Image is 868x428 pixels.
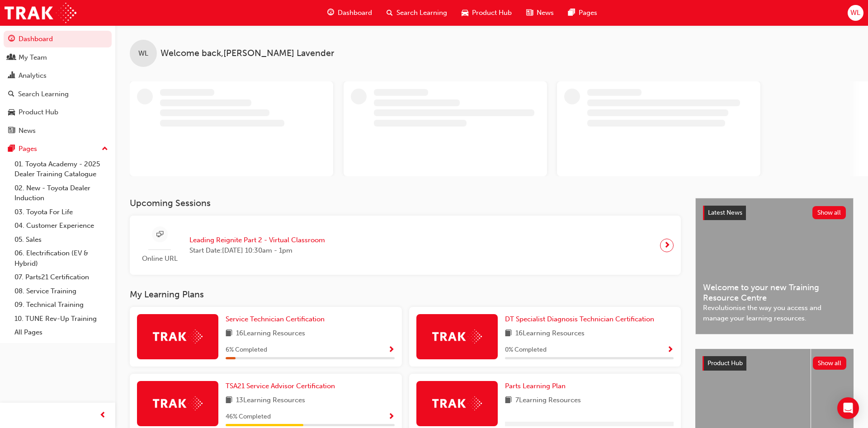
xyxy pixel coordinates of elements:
[99,410,106,421] span: prev-icon
[189,245,325,256] span: Start Date: [DATE] 10:30am - 1pm
[236,395,305,406] span: 13 Learning Resources
[11,233,112,247] a: 05. Sales
[8,54,15,62] span: people-icon
[19,107,58,118] div: Product Hub
[813,357,847,370] button: Show all
[338,8,372,18] span: Dashboard
[388,346,395,354] span: Show Progress
[226,315,325,323] span: Service Technician Certification
[703,282,846,303] span: Welcome to your new Training Resource Centre
[850,8,860,18] span: WL
[153,396,203,410] img: Trak
[837,397,859,419] div: Open Intercom Messenger
[432,396,482,410] img: Trak
[454,4,519,22] a: car-iconProduct Hub
[138,48,148,59] span: WL
[388,413,395,421] span: Show Progress
[19,144,37,154] div: Pages
[505,395,512,406] span: book-icon
[236,328,305,339] span: 16 Learning Resources
[708,359,743,367] span: Product Hub
[667,344,674,356] button: Show Progress
[189,235,325,245] span: Leading Reignite Part 2 - Virtual Classroom
[505,381,569,391] a: Parts Learning Plan
[561,4,604,22] a: pages-iconPages
[137,254,182,264] span: Online URL
[11,181,112,205] a: 02. New - Toyota Dealer Induction
[160,48,334,59] span: Welcome back , [PERSON_NAME] Lavender
[379,4,454,22] a: search-iconSearch Learning
[387,7,393,19] span: search-icon
[703,206,846,220] a: Latest NewsShow all
[19,126,36,136] div: News
[320,4,379,22] a: guage-iconDashboard
[11,312,112,326] a: 10. TUNE Rev-Up Training
[8,108,15,117] span: car-icon
[11,325,112,339] a: All Pages
[11,246,112,270] a: 06. Electrification (EV & Hybrid)
[4,141,112,157] button: Pages
[8,127,15,135] span: news-icon
[388,344,395,356] button: Show Progress
[667,346,674,354] span: Show Progress
[327,7,334,19] span: guage-icon
[130,198,681,208] h3: Upcoming Sessions
[8,145,15,153] span: pages-icon
[396,8,447,18] span: Search Learning
[388,411,395,423] button: Show Progress
[4,104,112,121] a: Product Hub
[848,5,863,21] button: WL
[102,143,108,155] span: up-icon
[703,303,846,323] span: Revolutionise the way you access and manage your learning resources.
[226,382,335,390] span: TSA21 Service Advisor Certification
[8,90,14,99] span: search-icon
[703,356,846,371] a: Product HubShow all
[226,381,339,391] a: TSA21 Service Advisor Certification
[11,157,112,181] a: 01. Toyota Academy - 2025 Dealer Training Catalogue
[11,298,112,312] a: 09. Technical Training
[11,219,112,233] a: 04. Customer Experience
[153,329,203,343] img: Trak
[432,329,482,343] img: Trak
[708,209,742,216] span: Latest News
[11,270,112,284] a: 07. Parts21 Certification
[130,289,681,300] h3: My Learning Plans
[5,3,76,23] img: Trak
[537,8,554,18] span: News
[8,35,15,43] span: guage-icon
[4,49,112,66] a: My Team
[472,8,512,18] span: Product Hub
[4,67,112,84] a: Analytics
[568,7,575,19] span: pages-icon
[505,314,658,325] a: DT Specialist Diagnosis Technician Certification
[11,205,112,219] a: 03. Toyota For Life
[156,229,163,240] span: sessionType_ONLINE_URL-icon
[462,7,468,19] span: car-icon
[695,198,854,334] a: Latest NewsShow allWelcome to your new Training Resource CentreRevolutionise the way you access a...
[664,239,670,252] span: next-icon
[19,52,47,63] div: My Team
[579,8,597,18] span: Pages
[505,328,512,339] span: book-icon
[18,89,69,99] div: Search Learning
[4,86,112,103] a: Search Learning
[226,314,328,325] a: Service Technician Certification
[526,7,533,19] span: news-icon
[505,315,654,323] span: DT Specialist Diagnosis Technician Certification
[505,345,547,355] span: 0 % Completed
[4,122,112,139] a: News
[11,284,112,298] a: 08. Service Training
[4,29,112,141] button: DashboardMy TeamAnalyticsSearch LearningProduct HubNews
[226,328,232,339] span: book-icon
[8,72,15,80] span: chart-icon
[515,395,581,406] span: 7 Learning Resources
[226,412,271,422] span: 46 % Completed
[519,4,561,22] a: news-iconNews
[19,71,47,81] div: Analytics
[505,382,566,390] span: Parts Learning Plan
[812,206,846,219] button: Show all
[226,345,267,355] span: 6 % Completed
[226,395,232,406] span: book-icon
